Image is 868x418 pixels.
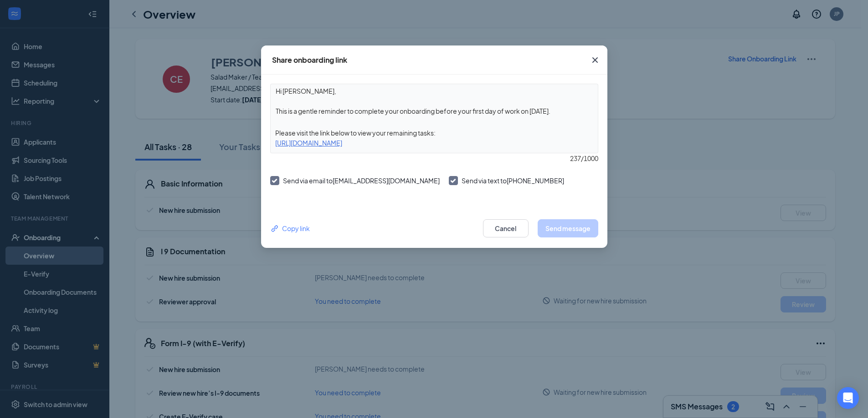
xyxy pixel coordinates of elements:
[483,219,529,237] button: Cancel
[270,153,598,163] div: 237 / 1000
[270,223,310,233] div: Copy link
[271,138,598,148] div: [URL][DOMAIN_NAME]
[590,55,601,65] svg: Cross
[462,176,564,185] span: Send via text to [PHONE_NUMBER]
[270,224,280,233] svg: Link
[272,55,347,65] div: Share onboarding link
[270,223,310,233] button: Link Copy link
[583,45,607,75] button: Close
[271,128,598,138] div: Please visit the link below to view your remaining tasks:
[283,176,440,185] span: Send via email to [EMAIL_ADDRESS][DOMAIN_NAME]
[538,219,598,237] button: Send message
[271,84,598,118] textarea: Hi [PERSON_NAME], This is a gentle reminder to complete your onboarding before your first day of ...
[837,387,859,409] div: Open Intercom Messenger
